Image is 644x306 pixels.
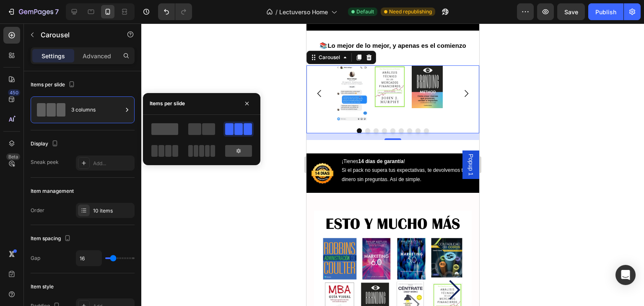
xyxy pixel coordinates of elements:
[8,89,20,96] div: 450
[275,8,278,16] span: /
[83,52,111,60] p: Advanced
[41,30,112,40] p: Carousel
[93,160,132,167] div: Add...
[389,8,432,16] span: Need republishing
[31,233,73,244] div: Item spacing
[76,251,101,266] input: Auto
[6,153,20,160] div: Beta
[279,8,328,16] span: Lectuverso Home
[3,3,62,20] button: 7
[306,23,479,306] iframe: Design area
[158,3,192,20] div: Undo/Redo
[31,187,74,195] div: Item management
[564,8,578,16] span: Save
[31,254,40,262] div: Gap
[595,8,616,16] div: Publish
[31,79,77,91] div: Items per slide
[557,3,585,20] button: Save
[93,207,132,215] div: 10 items
[31,207,44,214] div: Order
[588,3,623,20] button: Publish
[42,52,65,60] p: Settings
[615,265,636,285] div: Open Intercom Messenger
[31,283,54,290] div: Item style
[31,158,59,166] div: Sneak peek
[31,138,60,150] div: Display
[356,8,374,16] span: Default
[150,100,185,107] div: Items per slide
[55,7,59,17] p: 7
[71,100,122,119] div: 3 columns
